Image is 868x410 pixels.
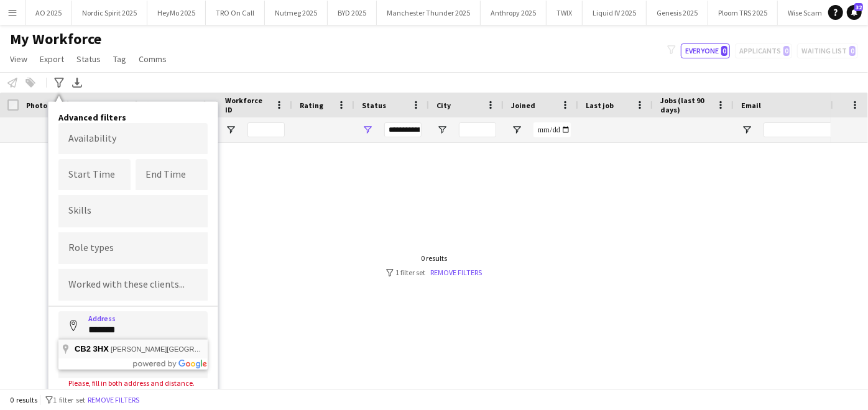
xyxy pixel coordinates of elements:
span: My Workforce [10,30,101,48]
button: Open Filter Menu [511,124,522,135]
a: View [5,51,32,67]
span: Export [40,53,64,65]
h4: Advanced filters [58,112,208,123]
span: Workforce ID [225,96,270,114]
button: BYD 2025 [328,1,377,25]
button: HeyMo 2025 [147,1,206,25]
span: Status [362,101,386,110]
button: AO 2025 [25,1,72,25]
span: Email [741,101,761,110]
span: View [10,53,27,65]
span: 1 filter set [53,395,85,404]
button: Open Filter Menu [362,124,373,135]
button: Open Filter Menu [225,124,236,135]
button: Liquid IV 2025 [583,1,647,25]
button: Open Filter Menu [436,124,448,135]
button: Remove filters [85,393,142,407]
span: 0 [721,46,727,56]
button: Manchester Thunder 2025 [377,1,481,25]
button: Nutmeg 2025 [265,1,328,25]
span: Status [76,53,101,65]
span: City [436,101,451,110]
button: Ploom TRS 2025 [708,1,778,25]
app-action-btn: Export XLSX [70,75,85,90]
span: Comms [139,53,167,65]
span: 32 [854,3,863,11]
span: Last Name [157,101,193,110]
input: Workforce ID Filter Input [247,122,285,137]
app-action-btn: Advanced filters [52,75,67,90]
input: Joined Filter Input [533,122,571,137]
button: Open Filter Menu [741,124,752,135]
div: 1 filter set [386,268,482,277]
input: City Filter Input [459,122,496,137]
button: TWIX [547,1,583,25]
span: [PERSON_NAME][GEOGRAPHIC_DATA], [GEOGRAPHIC_DATA], [GEOGRAPHIC_DATA] [111,345,388,353]
div: Please, fill in both address and distance. [58,378,208,388]
button: Wise Scam [778,1,833,25]
span: Rating [300,101,323,110]
a: Tag [108,51,131,67]
button: TRO On Call [206,1,265,25]
button: Genesis 2025 [647,1,708,25]
div: 0 results [386,253,482,263]
button: Nordic Spirit 2025 [72,1,147,25]
button: Anthropy 2025 [481,1,547,25]
a: 32 [847,5,862,20]
span: Tag [113,53,126,65]
a: Comms [134,51,172,67]
span: Jobs (last 90 days) [660,96,711,114]
span: Joined [511,101,535,110]
input: Type to search role types... [68,242,198,253]
input: Type to search clients... [68,280,198,291]
a: Export [35,51,69,67]
input: Type to search skills... [68,206,198,217]
a: Status [72,51,106,67]
button: Everyone0 [681,43,730,58]
a: Remove filters [431,268,482,277]
input: Column with Header Selection [7,99,19,111]
span: CB2 3HX [75,344,109,353]
span: First Name [88,101,126,110]
span: Last job [586,101,614,110]
span: Photo [26,101,47,110]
